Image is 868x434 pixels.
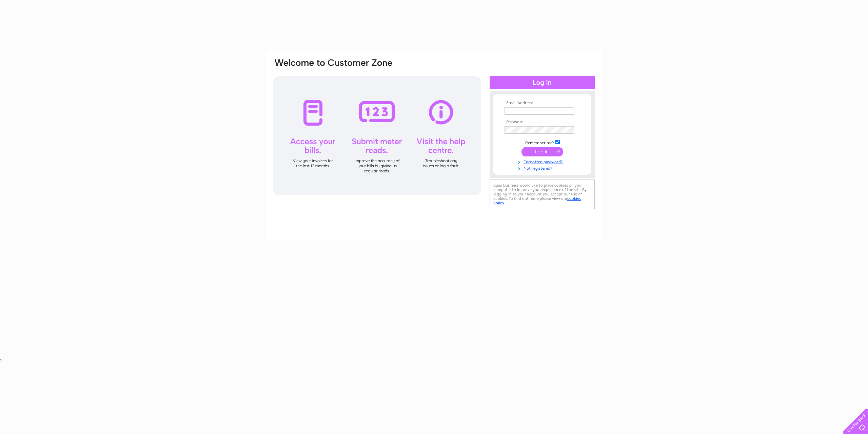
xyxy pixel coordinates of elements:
th: Password: [503,120,581,125]
a: Forgotten password? [505,158,581,165]
a: cookies policy [493,196,581,205]
a: Not registered? [505,165,581,171]
input: Submit [521,147,563,156]
div: Clear Business would like to place cookies on your computer to improve your experience of the sit... [490,180,595,209]
td: Remember me? [503,139,581,146]
th: Email Address: [503,101,581,106]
